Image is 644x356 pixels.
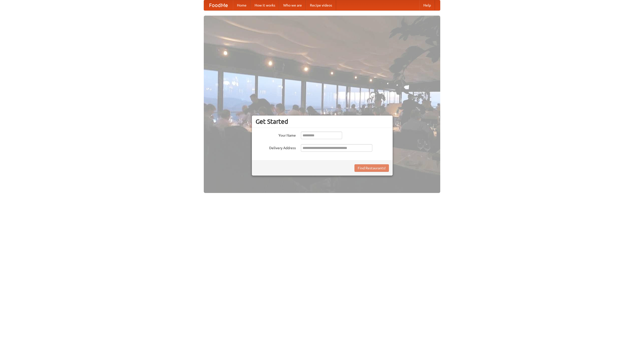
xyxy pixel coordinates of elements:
a: FoodMe [204,0,233,10]
label: Your Name [256,132,296,138]
button: Find Restaurants! [354,164,389,172]
a: How it works [251,0,279,10]
a: Help [419,0,435,10]
a: Recipe videos [306,0,336,10]
a: Home [233,0,251,10]
label: Delivery Address [256,144,296,150]
a: Who we are [279,0,306,10]
h3: Get Started [256,118,389,125]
